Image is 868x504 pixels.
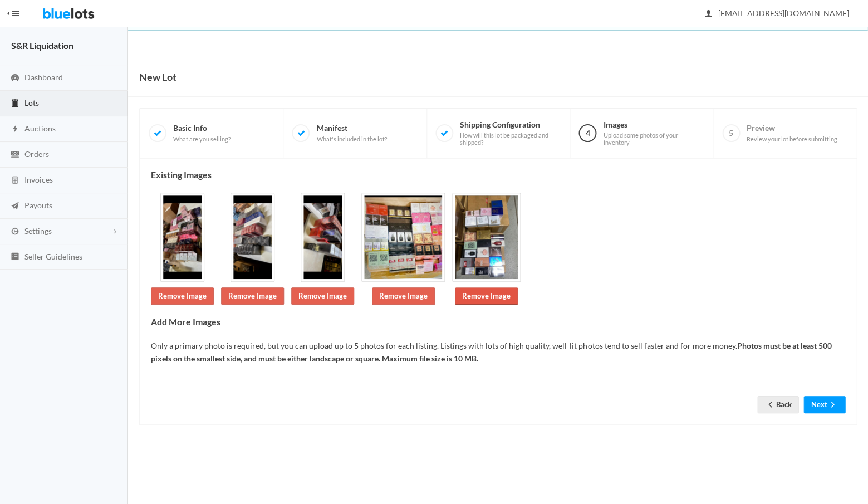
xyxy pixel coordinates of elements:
h4: Existing Images [151,170,845,180]
span: 4 [578,124,596,142]
span: 5 [722,124,740,142]
ion-icon: arrow back [764,400,776,410]
span: [EMAIL_ADDRESS][DOMAIN_NAME] [705,8,849,18]
ion-icon: list box [9,252,21,262]
ion-icon: paper plane [9,201,21,212]
span: How will this lot be packaged and shipped? [460,131,561,146]
h4: Add More Images [151,317,845,327]
strong: S&R Liquidation [11,40,73,51]
ion-icon: cog [9,227,21,237]
ion-icon: calculator [9,175,21,186]
h1: New Lot [139,68,176,85]
a: Remove Image [151,287,214,305]
img: aff4f094-a554-4956-9a1c-543678fcd4ee-1674958618.jpg [452,193,521,282]
a: Remove Image [455,287,518,305]
span: Auctions [24,124,56,133]
span: What are you selling? [173,135,231,143]
a: Remove Image [221,287,284,305]
span: Lots [24,98,39,107]
ion-icon: clipboard [9,99,21,109]
span: Payouts [24,200,52,210]
ion-icon: cash [9,150,21,160]
b: Photos must be at least 500 pixels on the smallest side, and must be either landscape or square. ... [151,341,831,363]
ion-icon: person [703,9,714,19]
img: b57ab610-8568-49f9-9c9a-5e99385c030c-1674958618.jpg [361,193,445,282]
span: Review your lot before submitting [747,135,837,143]
span: Invoices [24,175,53,184]
a: Remove Image [291,287,354,305]
span: Dashboard [24,72,63,82]
span: Seller Guidelines [24,252,82,261]
button: Nextarrow forward [803,396,845,413]
span: Manifest [316,123,386,143]
img: ce486d58-9edc-4445-8929-c2ba2b8a4015-1674958343.png [301,193,345,282]
span: Preview [747,123,837,143]
span: Basic Info [173,123,231,143]
a: arrow backBack [757,396,798,413]
a: Remove Image [372,287,435,305]
span: Settings [24,226,52,236]
ion-icon: flash [9,124,21,135]
p: Only a primary photo is required, but you can upload up to 5 photos for each listing. Listings wi... [151,340,845,365]
img: 27b99e0f-42f3-4c19-babb-116794bc42c1-1674958342.png [231,193,274,282]
span: Images [603,120,704,146]
span: Shipping Configuration [460,120,561,146]
ion-icon: speedometer [9,73,21,84]
ion-icon: arrow forward [827,400,838,410]
span: Orders [24,149,49,159]
img: 9bd64384-f81e-43b9-84d5-39d756278f81-1674958341.png [160,193,204,282]
span: What's included in the lot? [316,135,386,143]
span: Upload some photos of your inventory [603,131,704,146]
